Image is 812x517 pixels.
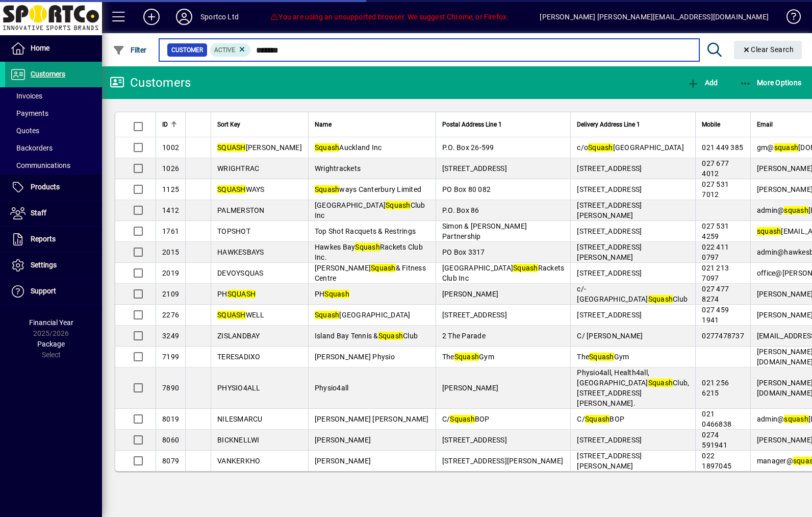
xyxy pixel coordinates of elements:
span: Reports [31,235,56,243]
span: Email [757,119,773,130]
span: 021 256 6215 [702,379,729,397]
span: The Gym [442,353,494,361]
em: Squash [648,295,673,303]
span: WRIGHTRAC [217,164,259,173]
em: SQUASH [217,185,246,193]
button: Add [135,8,168,26]
span: 0274 591941 [702,431,727,449]
span: 8060 [162,436,179,444]
span: 2019 [162,269,179,277]
span: Add [687,79,718,87]
span: Physio4all, Health4all, [GEOGRAPHIC_DATA] Club, [STREET_ADDRESS][PERSON_NAME]. [577,368,689,407]
span: Physio4all [315,384,349,392]
span: C/ [PERSON_NAME] [577,332,643,340]
span: Communications [10,161,70,169]
span: PO Box 3317 [442,248,485,256]
span: [PERSON_NAME] [PERSON_NAME] [315,415,429,423]
span: [STREET_ADDRESS] [577,436,642,444]
span: [PERSON_NAME] [442,384,498,392]
span: [STREET_ADDRESS][PERSON_NAME] [577,452,642,470]
div: Mobile [702,119,744,130]
span: P.O. Box 86 [442,206,479,214]
em: Squash [648,379,673,387]
span: c/- [GEOGRAPHIC_DATA] Club [577,285,688,303]
span: ways Canterbury Limited [315,185,421,193]
span: Top Shot Racquets & Restrings [315,227,416,235]
span: [STREET_ADDRESS] [442,164,507,173]
span: Payments [10,109,48,117]
span: Customers [31,70,65,78]
span: [PERSON_NAME] [315,436,371,444]
span: ID [162,119,168,130]
span: 022 411 0797 [702,243,729,261]
span: BICKNELLWI [217,436,260,444]
span: Financial Year [29,318,73,327]
span: Home [31,44,49,52]
a: Invoices [5,87,102,105]
span: 021 213 7097 [702,264,729,282]
em: squash [784,206,808,214]
a: Communications [5,157,102,174]
span: Support [31,287,56,295]
span: 021 449 385 [702,143,743,152]
span: Mobile [702,119,720,130]
em: SQUASH [217,143,246,152]
span: 027 477 8274 [702,285,729,303]
em: SQUASH [217,311,246,319]
span: More Options [740,79,802,87]
span: 1412 [162,206,179,214]
span: Postal Address Line 1 [442,119,502,130]
span: [PERSON_NAME] [217,143,302,152]
em: Squash [513,264,538,272]
span: [GEOGRAPHIC_DATA] Club Inc [315,201,425,219]
span: Delivery Address Line 1 [577,119,640,130]
em: SQUASH [227,290,256,298]
span: PH [217,290,256,298]
span: PALMERSTON [217,206,265,214]
span: 1002 [162,143,179,152]
a: Knowledge Base [779,2,799,35]
div: Name [315,119,429,130]
span: Clear Search [742,45,794,54]
span: Invoices [10,92,42,100]
span: P.O. Box 26-599 [442,143,494,152]
span: HAWKESBAYS [217,248,264,256]
button: More Options [737,73,804,92]
mat-chip: Activation Status: Active [210,43,251,57]
span: Simon & [PERSON_NAME] Partnership [442,222,527,240]
em: Squash [585,415,610,423]
span: [STREET_ADDRESS] [577,185,642,193]
em: Squash [324,290,349,298]
button: Filter [110,41,149,59]
span: Products [31,183,60,191]
span: 7199 [162,353,179,361]
span: PO Box 80 082 [442,185,491,193]
span: 3249 [162,332,179,340]
a: Products [5,175,102,200]
span: Backorders [10,144,53,152]
em: Squash [386,201,411,209]
span: C/ BOP [442,415,490,423]
span: You are using an unsupported browser. We suggest Chrome, or Firefox. [270,13,509,21]
span: [STREET_ADDRESS][PERSON_NAME] [577,201,642,219]
span: PHYSIO4ALL [217,384,261,392]
span: PH [315,290,349,298]
span: 2 The Parade [442,332,486,340]
span: Quotes [10,127,39,135]
em: Squash [315,143,340,152]
em: Squash [454,353,479,361]
span: Staff [31,209,46,217]
span: TOPSHOT [217,227,250,235]
span: [PERSON_NAME] [442,290,498,298]
div: ID [162,119,179,130]
span: 8019 [162,415,179,423]
span: 021 0466838 [702,410,731,428]
em: squash [784,415,808,423]
em: Squash [355,243,380,251]
span: 0277478737 [702,332,744,340]
em: Squash [589,353,614,361]
span: c/o [GEOGRAPHIC_DATA] [577,143,684,152]
em: Squash [371,264,396,272]
span: [PERSON_NAME] [315,457,371,465]
span: Filter [113,46,147,54]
